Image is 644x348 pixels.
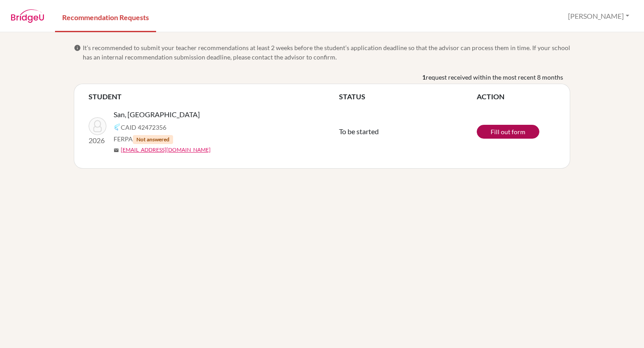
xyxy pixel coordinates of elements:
[426,72,563,82] span: request received within the most recent 8 months
[477,91,555,102] th: ACTION
[477,125,539,139] a: Fill out form
[114,109,200,120] span: San, [GEOGRAPHIC_DATA]
[74,44,81,51] span: info
[114,148,119,153] span: mail
[114,134,173,144] span: FERPA
[114,123,121,131] img: Common App logo
[121,123,166,132] span: CAID 42472356
[339,127,379,136] span: To be started
[339,91,477,102] th: STATUS
[89,91,339,102] th: STUDENT
[121,146,211,154] a: [EMAIL_ADDRESS][DOMAIN_NAME]
[83,43,570,62] span: It’s recommended to submit your teacher recommendations at least 2 weeks before the student’s app...
[11,9,44,23] img: BridgeU logo
[422,72,426,82] b: 1
[564,8,633,25] button: [PERSON_NAME]
[133,135,173,144] span: Not answered
[55,1,156,32] a: Recommendation Requests
[89,117,106,135] img: San, Monajolly
[89,135,106,146] p: 2026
